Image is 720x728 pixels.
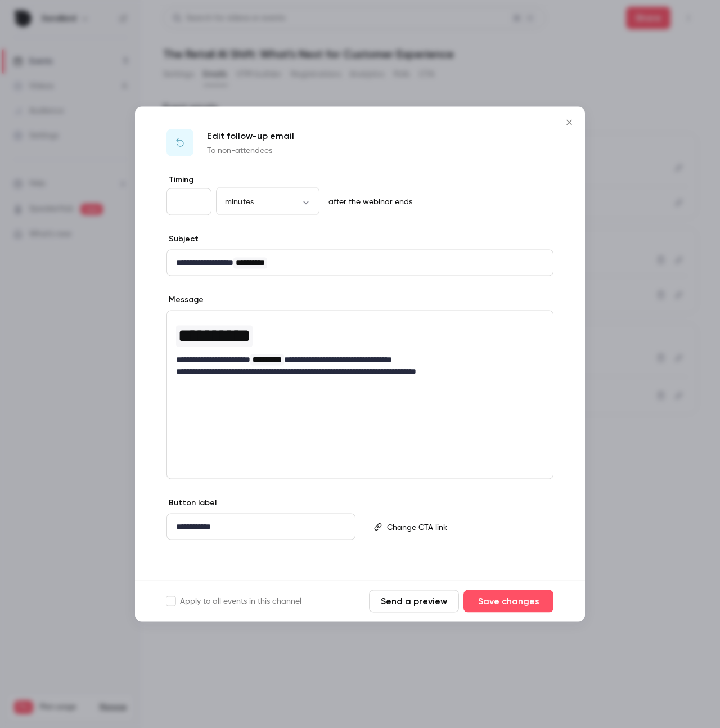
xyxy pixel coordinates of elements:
label: Button label [166,497,217,509]
button: Close [558,111,580,134]
label: Apply to all events in this channel [166,596,301,607]
label: Subject [166,233,199,245]
button: Save changes [463,590,553,613]
label: Timing [166,174,553,186]
p: after the webinar ends [324,196,412,208]
div: editor [167,250,553,276]
div: editor [382,514,552,540]
p: To non-attendees [207,145,294,156]
div: minutes [216,196,319,207]
p: Edit follow-up email [207,129,294,143]
div: editor [167,311,553,384]
label: Message [166,294,204,305]
button: Send a preview [369,590,459,613]
div: editor [167,514,355,540]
